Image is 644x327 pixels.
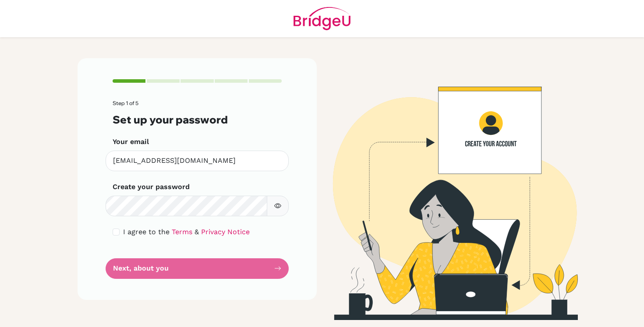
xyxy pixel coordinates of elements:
[123,228,170,236] span: I agree to the
[172,228,192,236] a: Terms
[195,228,199,236] span: &
[113,100,138,106] span: Step 1 of 5
[106,151,289,171] input: Insert your email*
[113,182,190,192] label: Create your password
[113,113,282,126] h3: Set up your password
[113,137,149,147] label: Your email
[201,228,250,236] a: Privacy Notice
